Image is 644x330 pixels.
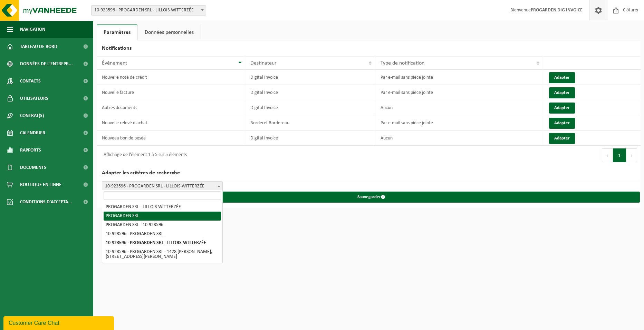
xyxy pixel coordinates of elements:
[92,6,206,15] span: 10-923596 - PROGARDEN SRL - LILLOIS-WITTERZÉE
[20,55,73,72] span: Données de l'entrepr...
[20,72,41,90] span: Contacts
[97,130,245,146] td: Nouveau bon de pesée
[104,212,221,221] li: PROGARDEN SRL
[97,25,137,40] a: Paramètres
[20,142,41,159] span: Rapports
[245,115,375,130] td: Borderel-Bordereau
[375,70,543,85] td: Par e-mail sans pièce jointe
[381,60,424,66] span: Type de notification
[245,130,375,146] td: Digital Invoice
[138,25,201,40] a: Données personnelles
[20,21,45,38] span: Navigation
[20,38,57,55] span: Tableau de bord
[245,85,375,100] td: Digital Invoice
[104,203,221,212] li: PROGARDEN SRL - LILLOIS-WITTERZÉE
[245,70,375,85] td: Digital Invoice
[375,85,543,100] td: Par e-mail sans pièce jointe
[549,72,575,83] button: Adapter
[375,130,543,146] td: Aucun
[626,148,637,162] button: Next
[20,107,44,124] span: Contrat(s)
[602,148,613,162] button: Previous
[375,100,543,115] td: Aucun
[549,103,575,114] button: Adapter
[104,239,221,247] li: 10-923596 - PROGARDEN SRL - LILLOIS-WITTERZÉE
[97,70,245,85] td: Nouvelle note de crédit
[102,60,127,66] span: Événement
[100,149,187,162] div: Affichage de l'élément 1 à 5 sur 5 éléments
[20,90,48,107] span: Utilisateurs
[20,159,46,176] span: Documents
[549,118,575,129] button: Adapter
[102,181,223,192] span: 10-923596 - PROGARDEN SRL - LILLOIS-WITTERZÉE
[97,165,641,181] h2: Adapter les critères de recherche
[20,193,72,211] span: Conditions d'accepta...
[549,87,575,98] button: Adapter
[102,182,222,191] span: 10-923596 - PROGARDEN SRL - LILLOIS-WITTERZÉE
[20,176,61,193] span: Boutique en ligne
[375,115,543,130] td: Par e-mail sans pièce jointe
[103,192,640,203] button: Sauvegarder
[97,40,641,57] h2: Notifications
[531,8,583,13] strong: PROGARDEN DIG INVOICE
[250,60,277,66] span: Destinateur
[3,315,115,330] iframe: chat widget
[97,85,245,100] td: Nouvelle facture
[104,221,221,230] li: PROGARDEN SRL - 10-923596
[97,115,245,130] td: Nouvelle relevé d'achat
[97,100,245,115] td: Autres documents
[613,148,626,162] button: 1
[549,133,575,144] button: Adapter
[104,247,221,261] li: 10-923596 - PROGARDEN SRL - 1428 [PERSON_NAME], [STREET_ADDRESS][PERSON_NAME]
[104,230,221,239] li: 10-923596 - PROGARDEN SRL
[245,100,375,115] td: Digital Invoice
[20,124,45,142] span: Calendrier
